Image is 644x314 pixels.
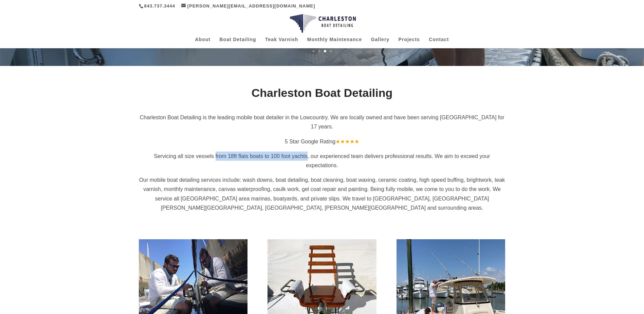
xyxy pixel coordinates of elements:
h1: Charleston Boat Detailing [139,87,505,102]
img: Charleston Boat Detailing [290,14,356,33]
a: Contact [429,37,449,48]
a: Gallery [371,37,389,48]
a: 843.737.3444 [144,3,176,8]
a: 4 [330,50,332,52]
a: About [195,37,210,48]
a: Boat Detailing [219,37,256,48]
span: 5 Star Google Rating [285,139,335,144]
span: Charleston Boat Detailing is the leading mobile boat detailer in the Lowcountry. We are locally o... [140,115,504,129]
a: 3 [324,50,326,52]
p: Our mobile boat detailing services include: wash downs, boat detailing, boat cleaning, boat waxin... [139,175,505,212]
a: 1 [312,50,315,52]
a: [PERSON_NAME][EMAIL_ADDRESS][DOMAIN_NAME] [181,3,315,8]
p: Servicing all size vessels from 18ft flats boats to 100 foot yachts, our experienced team deliver... [139,152,505,175]
a: Teak Varnish [265,37,298,48]
span: ★★★★★ [335,139,359,144]
a: 2 [318,50,320,52]
a: Projects [399,37,420,48]
a: Monthly Maintenance [307,37,362,48]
